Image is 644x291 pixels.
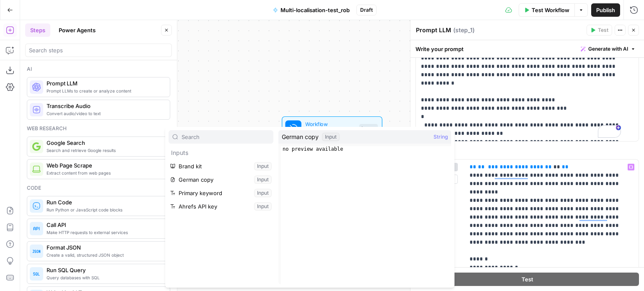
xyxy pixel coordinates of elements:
[47,229,163,236] span: Make HTTP requests to external services
[47,88,163,94] span: Prompt LLMs to create or analyze content
[415,148,639,157] label: Chat
[47,252,163,258] span: Create a valid, structured JSON object
[280,6,350,14] span: Multi-localisation-test_rob
[587,25,612,36] button: Test
[54,23,101,37] button: Power Agents
[598,26,608,34] span: Test
[415,273,639,286] button: Test
[27,125,170,132] div: Web research
[416,26,451,34] textarea: Prompt LLM
[591,3,620,17] button: Publish
[27,65,170,73] div: Ai
[47,102,163,110] span: Transcribe Audio
[305,120,355,128] span: Workflow
[282,133,319,141] span: German copy
[268,3,355,17] button: Multi-localisation-test_rob
[47,274,163,281] span: Query databases with SQL
[169,186,273,200] button: Select variable Primary keyword
[169,146,273,160] p: Inputs
[25,23,50,37] button: Steps
[254,116,410,141] div: WorkflowSet InputsInputs
[453,26,475,34] span: ( step_1 )
[522,275,533,283] span: Test
[47,243,163,252] span: Format JSON
[47,79,163,88] span: Prompt LLM
[577,44,639,54] button: Generate with AI
[519,3,574,17] button: Test Workflow
[29,46,168,54] input: Search steps
[47,110,163,117] span: Convert audio/video to text
[47,206,163,213] span: Run Python or JavaScript code blocks
[47,266,163,274] span: Run SQL Query
[169,173,273,186] button: Select variable German copy
[47,198,163,206] span: Run Code
[322,133,340,141] div: Input
[47,161,163,170] span: Web Page Scrape
[434,133,448,141] span: String
[182,133,270,141] input: Search
[532,6,569,14] span: Test Workflow
[410,40,644,57] div: Write your prompt
[360,6,373,14] span: Draft
[359,124,378,133] div: Inputs
[588,45,628,53] span: Generate with AI
[47,139,163,147] span: Google Search
[169,200,273,213] button: Select variable Ahrefs API key
[27,184,170,192] div: Code
[47,147,163,154] span: Search and retrieve Google results
[596,6,615,14] span: Publish
[169,160,273,173] button: Select variable Brand kit
[47,170,163,176] span: Extract content from web pages
[47,221,163,229] span: Call API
